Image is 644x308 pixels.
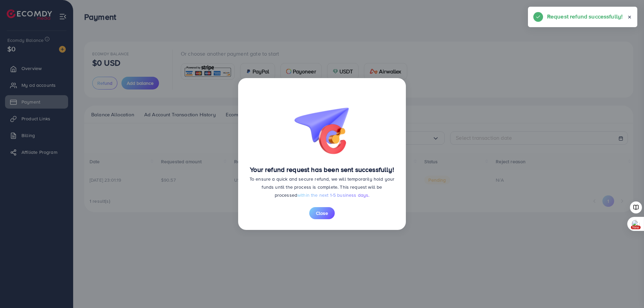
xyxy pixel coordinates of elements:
[309,207,335,219] button: Close
[316,210,328,217] span: Close
[249,166,395,174] h4: Your refund request has been sent successfully!
[249,175,395,199] p: To ensure a quick and secure refund, we will temporarily hold your funds until the process is com...
[615,278,639,303] iframe: Chat
[547,12,623,21] h5: Request refund successfully!
[297,192,369,198] span: within the next 1-5 business days.
[288,89,356,157] img: bg-request-refund-success.26ac5564.png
